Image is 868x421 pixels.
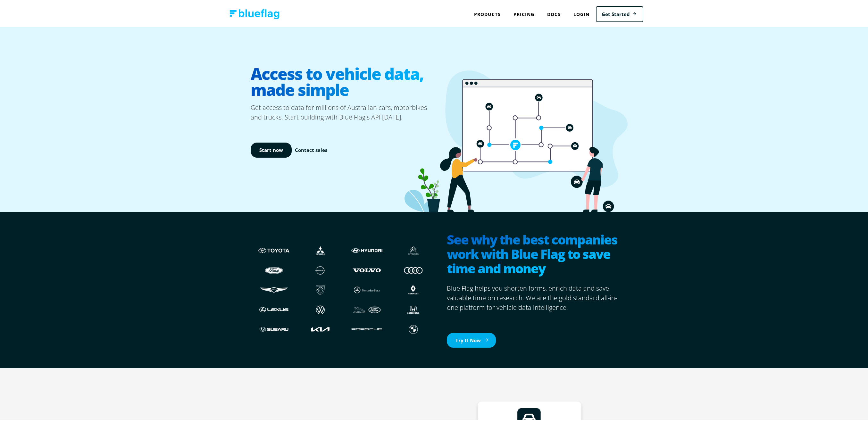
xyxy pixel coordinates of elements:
[567,6,596,20] a: Login to Blue Flag application
[304,302,337,315] img: Volkswagen logo
[257,322,291,334] img: Subaru logo
[468,6,507,20] div: Products
[251,141,292,156] a: Start now
[447,231,622,276] h2: See why the best companies work with Blue Flag to save time and money
[230,8,280,18] img: Blue Flag logo
[257,263,291,275] img: Ford logo
[251,59,437,102] h1: Access to vehicle data, made simple
[304,263,337,275] img: Nissan logo
[447,282,622,311] p: Blue Flag helps you shorten forms, enrich data and save valuable time on research. We are the gol...
[396,322,430,334] img: BMW logo
[257,283,291,295] img: Genesis logo
[350,243,384,255] img: Hyundai logo
[396,263,430,275] img: Audi logo
[350,263,384,275] img: Volvo logo
[396,243,430,255] img: Citroen logo
[447,332,496,347] a: Try It Now
[295,145,327,153] a: Contact sales
[304,283,337,295] img: Peugeot logo
[396,302,430,315] img: Honda logo
[257,243,291,255] img: Toyota logo
[257,302,291,315] img: Lexus logo
[304,322,337,334] img: Kia logo
[541,6,567,20] a: Docs
[350,322,384,334] img: Porshce logo
[251,102,437,121] p: Get access to data for millions of Australian cars, motorbikes and trucks. Start building with Bl...
[350,283,384,295] img: Mercedes logo
[350,302,384,315] img: JLR logo
[304,243,337,255] img: Mistubishi logo
[596,5,643,21] a: Get Started
[396,283,430,295] img: Renault logo
[507,6,541,20] a: Pricing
